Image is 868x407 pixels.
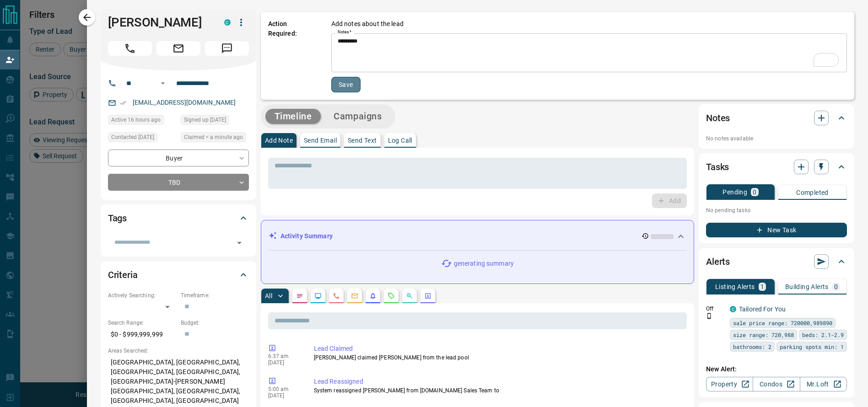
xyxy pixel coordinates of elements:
[338,37,841,69] textarea: To enrich screen reader interactions, please activate Accessibility in Grammarly extension settings
[108,115,176,128] div: Sun Oct 12 2025
[331,77,361,92] button: Save
[265,109,321,124] button: Timeline
[224,19,231,26] div: condos.ca
[268,19,318,92] p: Action Required:
[733,330,794,339] span: size range: 720,988
[351,292,358,300] svg: Emails
[265,293,272,299] p: All
[780,342,844,351] span: parking spots min: 1
[108,132,176,145] div: Sun Jul 11 2021
[706,223,847,237] button: New Task
[424,292,431,300] svg: Agent Actions
[800,377,847,391] a: Mr.Loft
[338,29,351,35] label: Notes
[802,330,844,339] span: beds: 2.1-2.9
[739,305,786,313] a: Tailored For You
[454,259,514,268] p: generating summary
[111,133,154,142] span: Contacted [DATE]
[233,236,246,249] button: Open
[706,107,847,129] div: Notes
[181,115,249,128] div: Thu Jun 24 2021
[205,41,249,56] span: Message
[268,392,300,399] p: [DATE]
[314,353,683,362] p: [PERSON_NAME] claimed [PERSON_NAME] from the lead pool
[834,284,838,290] p: 0
[304,137,337,144] p: Send Email
[314,292,322,300] svg: Lead Browsing Activity
[108,264,249,286] div: Criteria
[706,203,847,217] p: No pending tasks
[314,386,683,395] p: System reassigned [PERSON_NAME] from [DOMAIN_NAME] Sales Team to
[268,386,300,392] p: 5:00 am
[722,189,747,195] p: Pending
[733,318,832,327] span: sale price range: 720000,989890
[314,377,683,386] p: Lead Reassigned
[706,160,729,174] h2: Tasks
[120,100,126,106] svg: Email Verified
[706,254,730,269] h2: Alerts
[706,251,847,273] div: Alerts
[706,305,724,313] p: Off
[108,347,249,355] p: Areas Searched:
[181,291,249,300] p: Timeframe:
[733,342,771,351] span: bathrooms: 2
[706,364,847,374] p: New Alert:
[108,41,152,56] span: Call
[706,156,847,178] div: Tasks
[324,109,391,124] button: Campaigns
[706,377,753,391] a: Property
[108,207,249,229] div: Tags
[280,231,333,241] p: Activity Summary
[157,78,168,89] button: Open
[314,344,683,353] p: Lead Claimed
[108,327,176,342] p: $0 - $999,999,999
[406,292,413,300] svg: Opportunities
[181,132,249,145] div: Mon Oct 13 2025
[184,115,226,124] span: Signed up [DATE]
[730,306,736,312] div: condos.ca
[269,228,686,245] div: Activity Summary
[333,292,340,300] svg: Calls
[108,174,249,191] div: TBD
[785,284,829,290] p: Building Alerts
[796,189,829,196] p: Completed
[296,292,303,300] svg: Notes
[753,377,800,391] a: Condos
[108,319,176,327] p: Search Range:
[268,353,300,359] p: 6:37 am
[706,313,712,319] svg: Push Notification Only
[156,41,200,56] span: Email
[348,137,377,144] p: Send Text
[715,284,755,290] p: Listing Alerts
[706,134,847,143] p: No notes available
[331,19,404,29] p: Add notes about the lead
[133,99,236,106] a: [EMAIL_ADDRESS][DOMAIN_NAME]
[265,137,293,144] p: Add Note
[388,292,395,300] svg: Requests
[108,150,249,166] div: Buyer
[388,137,412,144] p: Log Call
[108,268,138,282] h2: Criteria
[753,189,756,195] p: 0
[108,15,210,30] h1: [PERSON_NAME]
[706,111,730,125] h2: Notes
[111,115,161,124] span: Active 16 hours ago
[760,284,764,290] p: 1
[184,133,243,142] span: Claimed < a minute ago
[181,319,249,327] p: Budget:
[108,291,176,300] p: Actively Searching:
[108,211,127,225] h2: Tags
[369,292,377,300] svg: Listing Alerts
[268,359,300,366] p: [DATE]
